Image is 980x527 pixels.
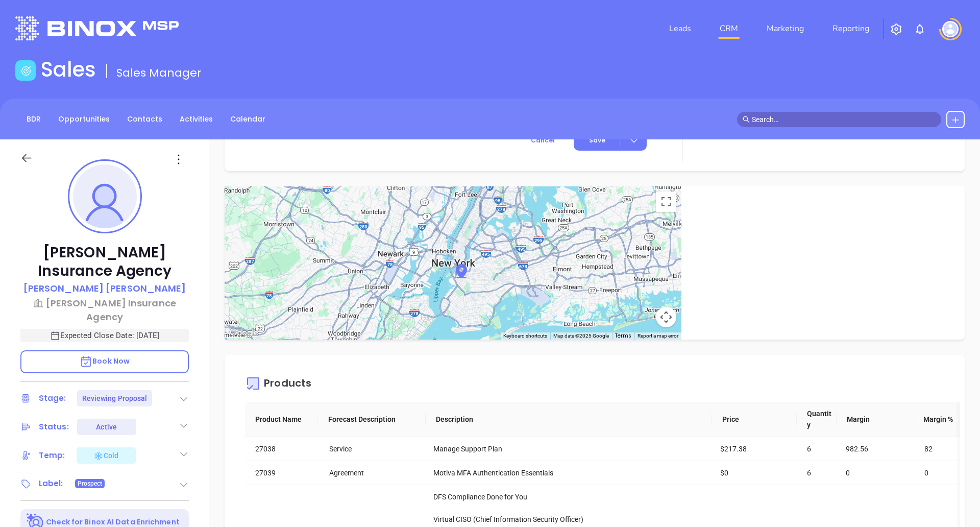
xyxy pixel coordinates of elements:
button: Save [574,131,647,151]
img: logo [15,16,179,40]
button: Map camera controls [656,307,676,327]
button: Toggle fullscreen view [656,191,676,212]
p: Expected Close Date: [DATE] [20,329,189,342]
a: Report a map error [638,333,678,339]
a: Leads [665,18,695,39]
div: $0 [720,467,793,478]
button: Cancel [512,131,574,151]
img: user [942,21,959,37]
div: 0 [924,467,958,478]
div: Stage: [39,391,66,406]
div: Products [264,378,311,392]
div: Reviewing Proposal [82,390,148,406]
span: search [743,116,750,123]
img: iconNotification [914,23,926,35]
a: CRM [716,18,742,39]
div: 0 [846,467,910,478]
div: Cold [93,449,118,462]
p: [PERSON_NAME] Insurance Agency [20,244,189,280]
div: 82 [924,443,958,454]
span: Save [589,136,605,145]
div: Status: [39,419,69,435]
div: Agreement [329,467,419,478]
div: Motiva MFA Authentication Essentials [433,467,706,478]
span: Prospect [78,478,103,489]
div: Manage Support Plan [433,443,706,454]
p: [PERSON_NAME] [PERSON_NAME] [23,281,186,295]
th: Product Name [245,402,318,437]
span: Sales Manager [116,65,202,81]
th: Quantity [797,402,836,437]
a: Contacts [121,111,168,128]
div: 27039 [255,467,315,478]
a: Calendar [224,111,272,128]
button: Keyboard shortcuts [503,332,547,340]
th: Margin [837,402,913,437]
div: Active [96,419,117,435]
h1: Sales [41,57,96,82]
img: iconSetting [890,23,902,35]
a: Reporting [828,18,873,39]
a: Marketing [763,18,808,39]
span: Cancel [531,136,555,145]
div: 6 [807,443,832,454]
th: Margin % [913,402,961,437]
a: BDR [20,111,47,128]
a: Open this area in Google Maps (opens a new window) [227,326,261,340]
div: 27038 [255,443,315,454]
div: Label: [39,476,63,491]
input: Search… [752,114,936,125]
img: Google [227,326,261,340]
a: Activities [174,111,219,128]
th: Description [426,402,712,437]
a: Opportunities [52,111,116,128]
div: Temp: [39,448,65,463]
th: Forecast Description [318,402,426,437]
div: 982.56 [846,443,910,454]
span: Map data ©2025 Google [553,333,609,339]
a: [PERSON_NAME] [PERSON_NAME] [23,281,186,296]
th: Price [712,402,797,437]
a: Terms (opens in new tab) [615,332,631,340]
span: Book Now [80,356,130,366]
div: $217.38 [720,443,793,454]
div: 6 [807,467,832,478]
a: [PERSON_NAME] Insurance Agency [20,296,189,324]
div: Service [329,443,419,454]
img: profile-user [73,164,137,228]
